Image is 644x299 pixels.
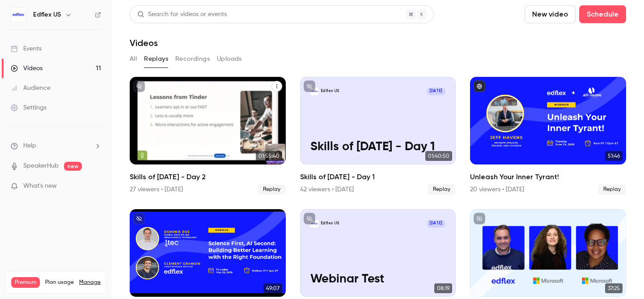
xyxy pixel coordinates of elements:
[23,161,59,171] a: SpeakerHub
[300,77,456,195] a: Skills of Tomorrow - Day 1Edflex US[DATE]Skills of [DATE] - Day 101:40:50Skills of [DATE] - Day 1...
[11,44,42,53] div: Events
[470,77,626,195] a: 51:46Unleash Your Inner Tyrant!20 viewers • [DATE]Replay
[258,184,286,195] span: Replay
[427,88,445,95] span: [DATE]
[470,185,524,194] div: 20 viewers • [DATE]
[300,172,456,182] h2: Skills of [DATE] - Day 1
[300,77,456,195] li: Skills of Tomorrow - Day 1
[11,84,51,93] div: Audience
[263,283,282,293] span: 49:07
[425,151,452,161] span: 01:40:50
[321,221,339,226] p: Edflex US
[144,52,168,66] button: Replays
[130,77,286,195] a: 01:55:40Skills of [DATE] - Day 227 viewers • [DATE]Replay
[605,283,623,293] span: 37:25
[304,80,315,92] button: unpublished
[598,184,626,195] span: Replay
[217,52,242,66] button: Uploads
[310,272,445,286] p: Webinar Test
[256,151,282,161] span: 01:55:40
[11,141,101,151] li: help-dropdown-opener
[45,279,74,286] span: Plan usage
[130,52,137,66] button: All
[11,277,40,288] span: Premium
[428,184,456,195] span: Replay
[11,103,47,112] div: Settings
[23,181,57,191] span: What's new
[79,279,101,286] a: Manage
[33,10,61,19] h6: Edflex US
[130,77,286,195] li: Skills of Tomorrow - Day 2
[605,151,623,161] span: 51:46
[474,80,485,92] button: published
[474,213,485,224] button: unpublished
[64,162,82,171] span: new
[579,5,626,23] button: Schedule
[525,5,576,23] button: New video
[11,64,42,73] div: Videos
[434,283,452,293] span: 08:19
[470,77,626,195] li: Unleash Your Inner Tyrant!
[321,88,339,94] p: Edflex US
[137,10,227,19] div: Search for videos or events
[304,213,315,224] button: unpublished
[133,213,145,224] button: unpublished
[130,38,158,48] h1: Videos
[470,172,626,182] h2: Unleash Your Inner Tyrant!
[130,172,286,182] h2: Skills of [DATE] - Day 2
[23,141,36,151] span: Help
[300,185,354,194] div: 42 viewers • [DATE]
[175,52,210,66] button: Recordings
[427,220,445,227] span: [DATE]
[11,8,25,22] img: Edflex US
[310,140,445,154] p: Skills of [DATE] - Day 1
[130,185,183,194] div: 27 viewers • [DATE]
[133,80,145,92] button: unpublished
[130,5,626,294] section: Videos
